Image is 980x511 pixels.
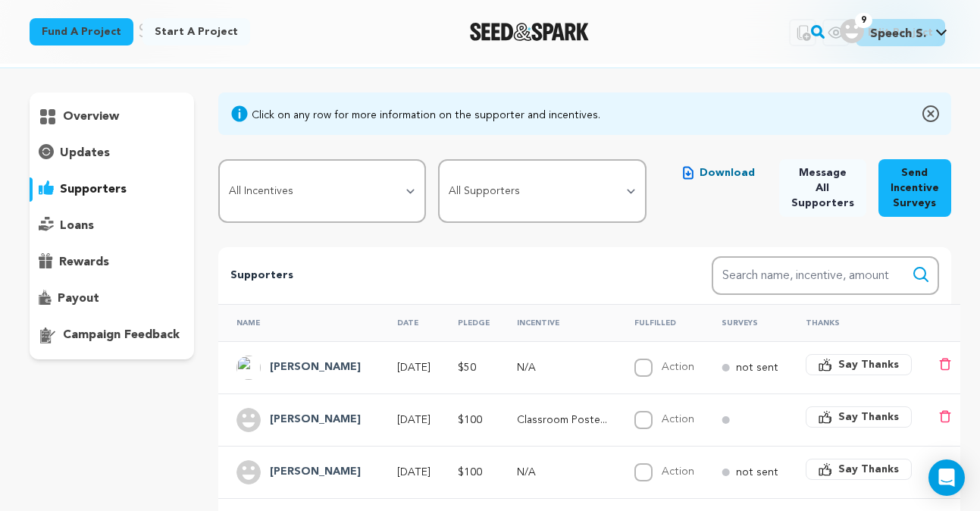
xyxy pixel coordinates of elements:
span: 9 [855,13,872,28]
button: rewards [30,250,195,274]
th: Thanks [787,304,921,341]
label: Action [662,362,694,372]
button: Download [671,159,767,187]
button: Say Thanks [806,459,912,480]
span: Say Thanks [838,357,899,372]
p: [DATE] [397,412,431,428]
p: N/A [517,360,607,375]
button: Send Incentive Surveys [878,159,951,217]
span: Speech S. [870,28,926,40]
button: payout [30,287,195,311]
p: payout [58,290,99,308]
img: user.png [840,19,864,43]
span: Speech S.'s Profile [837,16,950,48]
th: Pledge [440,304,499,341]
p: [DATE] [397,360,431,375]
p: overview [63,108,119,126]
a: Start a project [142,18,250,45]
button: Say Thanks [806,406,912,428]
div: Speech S.'s Profile [840,19,926,43]
button: Message All Supporters [779,159,866,217]
th: Fulfilled [616,304,703,341]
img: user.png [236,460,261,484]
div: Click on any row for more information on the supporter and incentives. [252,108,600,123]
a: Speech S.'s Profile [837,16,950,43]
th: Incentive [499,304,616,341]
p: not sent [736,465,778,480]
span: Say Thanks [838,409,899,425]
p: not sent [736,360,778,375]
p: loans [60,217,94,235]
p: campaign feedback [63,326,180,344]
p: Classroom Poster (Plus Previous tiers) [517,412,607,428]
img: close-o.svg [922,105,939,123]
label: Action [662,466,694,477]
span: $100 [458,467,482,478]
img: user.png [236,408,261,432]
button: Say Thanks [806,354,912,375]
input: Search name, incentive, amount [712,256,939,295]
th: Name [218,304,379,341]
button: updates [30,141,195,165]
img: Seed&Spark Logo Dark Mode [470,23,589,41]
p: N/A [517,465,607,480]
button: overview [30,105,195,129]
span: $50 [458,362,476,373]
button: supporters [30,177,195,202]
p: updates [60,144,110,162]
button: campaign feedback [30,323,195,347]
h4: Lisa Honeyman [270,411,361,429]
span: Say Thanks [838,462,899,477]
th: Surveys [703,304,787,341]
p: supporters [60,180,127,199]
div: Open Intercom Messenger [928,459,965,496]
img: ACg8ocKOuQY3qhVuyBWlB21fgkWlAWQKHsK7HAOMizcqZ-oPZRmj1sMt=s96-c [236,356,261,380]
p: [DATE] [397,465,431,480]
span: Download [700,165,755,180]
p: rewards [59,253,109,271]
a: Fund a project [30,18,133,45]
button: loans [30,214,195,238]
th: Date [379,304,440,341]
span: $100 [458,415,482,425]
h4: Palmer Chris [270,359,361,377]
span: Message All Supporters [791,165,854,211]
h4: Nick Neidorf [270,463,361,481]
a: Seed&Spark Homepage [470,23,589,41]
p: Supporters [230,267,662,285]
label: Action [662,414,694,425]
